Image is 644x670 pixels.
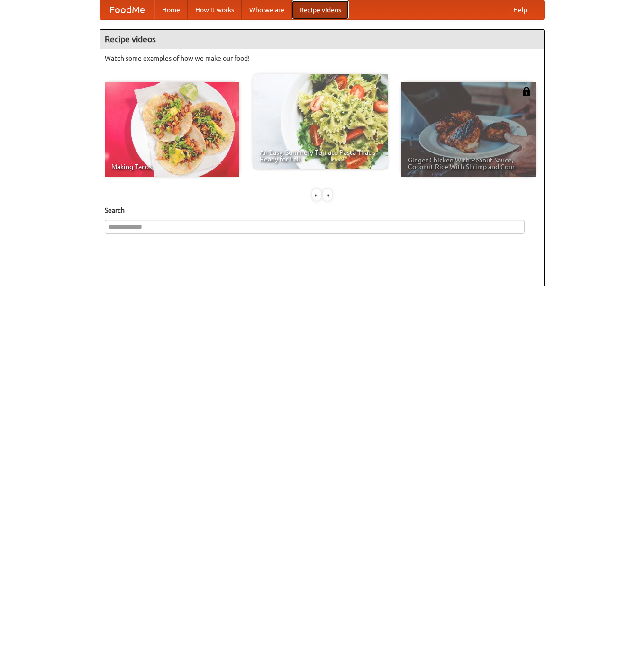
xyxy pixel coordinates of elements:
a: Recipe videos [292,0,349,19]
a: Who we are [242,0,292,19]
span: An Easy, Summery Tomato Pasta That's Ready for Fall [260,149,381,162]
a: Help [506,0,535,19]
h4: Recipe videos [100,30,544,49]
a: Making Tacos [105,82,239,177]
img: 483408.png [522,87,531,96]
span: Making Tacos [111,163,233,170]
div: « [312,189,321,201]
a: FoodMe [100,0,154,19]
p: Watch some examples of how we make our food! [105,54,540,63]
a: Home [154,0,188,19]
div: » [323,189,332,201]
a: An Easy, Summery Tomato Pasta That's Ready for Fall [253,74,388,169]
h5: Search [105,205,540,215]
a: How it works [188,0,242,19]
